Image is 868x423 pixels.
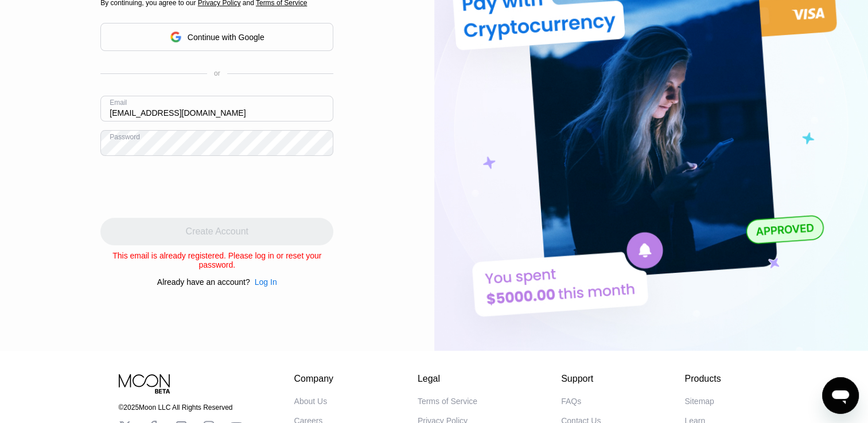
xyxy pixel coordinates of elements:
[684,374,721,384] div: Products
[255,277,277,287] div: Log In
[100,251,333,269] div: This email is already registered. Please log in or reset your password.
[561,397,581,406] div: FAQs
[294,397,328,406] div: About Us
[100,23,333,51] div: Continue with Google
[418,397,477,406] div: Terms of Service
[418,374,477,384] div: Legal
[684,397,714,406] div: Sitemap
[110,133,140,141] div: Password
[250,277,277,287] div: Log In
[188,33,264,42] div: Continue with Google
[822,377,859,414] iframe: Button to launch messaging window
[110,99,127,107] div: Email
[561,374,601,384] div: Support
[119,404,243,412] div: © 2025 Moon LLC All Rights Reserved
[214,69,220,77] div: or
[157,277,250,287] div: Already have an account?
[294,374,334,384] div: Company
[100,164,275,209] iframe: reCAPTCHA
